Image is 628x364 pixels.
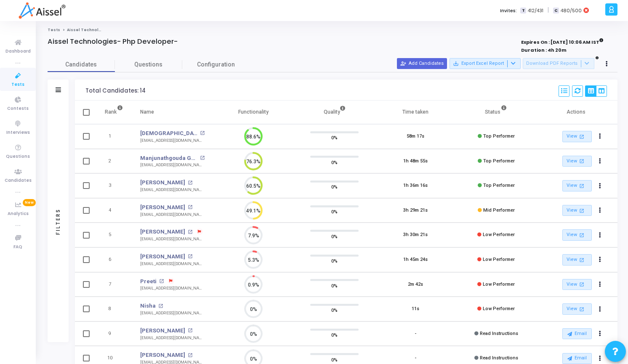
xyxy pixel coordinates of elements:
span: Dashboard [5,48,31,55]
div: Time taken [402,107,428,117]
div: [EMAIL_ADDRESS][DOMAIN_NAME] [140,138,205,144]
span: Top Performer [483,158,515,164]
button: Export Excel Report [450,58,521,69]
div: [EMAIL_ADDRESS][DOMAIN_NAME] [140,335,205,341]
button: Actions [594,131,606,143]
span: 0% [331,158,338,166]
div: [EMAIL_ADDRESS][DOMAIN_NAME] [140,236,205,242]
span: Interviews [6,129,30,136]
button: Actions [594,180,606,192]
div: Filters [54,175,62,268]
button: Actions [594,205,606,216]
h4: Aissel Technologies- Php Developer- [48,37,178,46]
span: Candidates [5,177,32,184]
div: 11s [412,306,419,313]
span: Low Performer [483,232,515,237]
span: 412/431 [528,7,543,14]
mat-icon: open_in_new [200,131,205,136]
td: 5 [96,223,132,247]
div: - [415,355,416,362]
span: 0% [331,331,338,339]
button: Actions [594,254,606,266]
span: FAQ [13,244,22,251]
span: 0% [331,133,338,142]
td: 2 [96,149,132,174]
a: View [562,156,592,167]
a: View [562,279,592,290]
mat-icon: person_add_alt [400,61,406,66]
button: Actions [594,155,606,167]
span: Tests [11,81,24,88]
div: [EMAIL_ADDRESS][DOMAIN_NAME] [140,212,205,218]
a: View [562,254,592,266]
span: 480/500 [561,7,582,14]
span: Contests [7,105,29,112]
a: Manjunathgouda Gadag [140,154,198,162]
span: Read Instructions [480,355,518,361]
div: 58m 17s [407,133,424,140]
th: Quality [294,101,375,124]
a: [PERSON_NAME] [140,178,185,187]
div: [EMAIL_ADDRESS][DOMAIN_NAME] [140,310,205,316]
span: Aissel Technologies- Php Developer- [67,27,149,32]
button: Email [562,328,592,339]
span: 0% [331,306,338,314]
th: Functionality [213,101,294,124]
a: [PERSON_NAME] [140,228,185,236]
button: Actions [594,229,606,241]
td: 9 [96,321,132,346]
div: 2m 42s [408,281,423,288]
span: New [23,199,36,206]
a: View [562,180,592,191]
td: 1 [96,124,132,149]
a: View [562,229,592,241]
a: View [562,205,592,216]
div: [EMAIL_ADDRESS][DOMAIN_NAME] [140,261,205,267]
span: Top Performer [483,133,515,139]
mat-icon: save_alt [453,61,459,66]
strong: Expires On : [DATE] 10:06 AM IST [521,37,604,46]
div: View Options [585,85,607,97]
div: Name [140,107,154,117]
div: 1h 45m 24s [403,256,428,263]
mat-icon: open_in_new [159,279,164,284]
span: 0% [331,232,338,240]
div: [EMAIL_ADDRESS][DOMAIN_NAME] [140,285,205,292]
label: Invites: [500,7,517,14]
a: [PERSON_NAME] [140,252,185,261]
span: Low Performer [483,282,515,287]
span: Configuration [197,60,235,69]
a: View [562,303,592,315]
a: Tests [48,27,60,32]
span: 0% [331,257,338,265]
a: [PERSON_NAME] [140,327,185,335]
a: [DEMOGRAPHIC_DATA][PERSON_NAME] [140,129,198,138]
button: Actions [594,279,606,290]
div: 3h 29m 21s [403,207,428,214]
td: 3 [96,173,132,198]
a: Nisha [140,302,156,310]
mat-icon: open_in_new [158,304,163,308]
button: Email [562,353,592,364]
mat-icon: open_in_new [188,353,192,358]
a: [PERSON_NAME] [140,351,185,359]
a: View [562,131,592,142]
img: logo [19,2,65,19]
mat-icon: open_in_new [188,254,192,259]
div: Total Candidates: 14 [85,88,146,94]
span: Low Performer [483,306,515,311]
mat-icon: open_in_new [188,205,192,210]
th: Status [456,101,537,124]
div: - [415,330,416,337]
th: Actions [537,101,617,124]
mat-icon: open_in_new [188,181,192,185]
span: Low Performer [483,257,515,262]
span: | [548,6,549,15]
a: Preeti [140,277,157,286]
mat-icon: open_in_new [200,156,205,160]
span: Read Instructions [480,331,518,336]
span: Mid Performer [483,207,515,213]
mat-icon: open_in_new [578,256,585,263]
mat-icon: open_in_new [578,133,585,140]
